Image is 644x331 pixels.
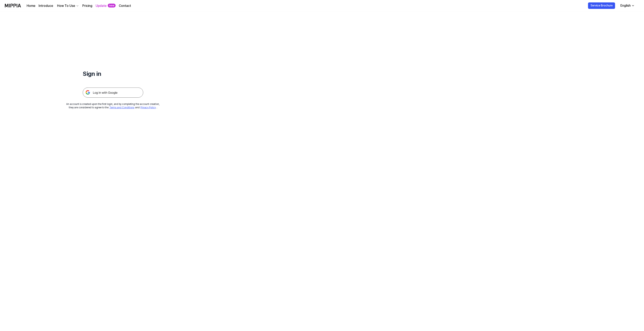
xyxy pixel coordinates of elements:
[83,69,143,78] h1: Sign in
[617,2,637,10] button: English
[119,3,131,8] a: Contact
[620,3,631,8] div: English
[588,2,615,9] button: Service Brochure
[66,102,160,109] div: An account is created upon the first login, and by completing the account creation, they are cons...
[39,3,53,8] a: Introduce
[27,3,35,8] a: Home
[82,3,92,8] a: Pricing
[109,106,134,109] a: Terms and Conditions
[83,88,143,98] img: 구글 로그인 버튼
[108,4,116,8] div: new
[56,3,79,8] button: How To Use
[56,3,76,8] div: How To Use
[96,3,107,8] a: Update
[140,106,156,109] a: Privacy Policy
